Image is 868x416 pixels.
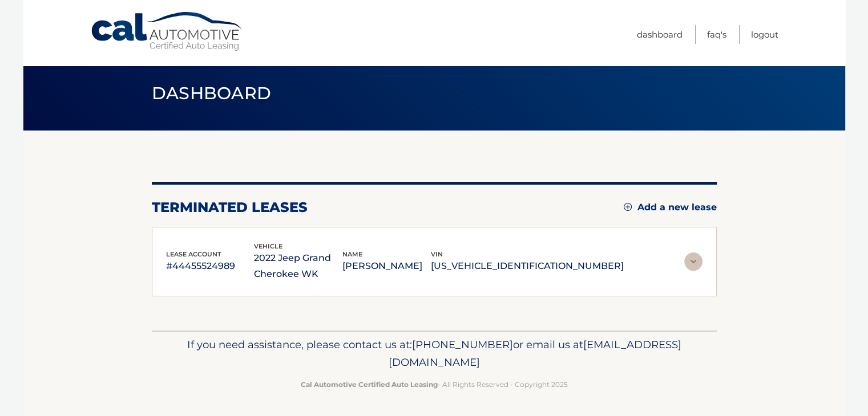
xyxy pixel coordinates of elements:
[159,336,709,372] p: If you need assistance, please contact us at: or email us at
[90,11,244,52] a: Cal Automotive
[624,202,717,213] a: Add a new lease
[152,83,272,104] span: Dashboard
[301,380,438,389] strong: Cal Automotive Certified Auto Leasing
[751,25,778,44] a: Logout
[342,250,362,258] span: name
[624,203,632,211] img: add.svg
[684,252,703,271] img: accordion-rest.svg
[707,25,726,44] a: FAQ's
[152,199,308,216] h2: terminated leases
[637,25,683,44] a: Dashboard
[254,242,282,250] span: vehicle
[166,258,255,274] p: #44455524989
[166,250,221,258] span: lease account
[159,378,709,390] p: - All Rights Reserved - Copyright 2025
[412,338,513,351] span: [PHONE_NUMBER]
[431,258,624,274] p: [US_VEHICLE_IDENTIFICATION_NUMBER]
[431,250,443,258] span: vin
[342,258,431,274] p: [PERSON_NAME]
[254,250,342,282] p: 2022 Jeep Grand Cherokee WK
